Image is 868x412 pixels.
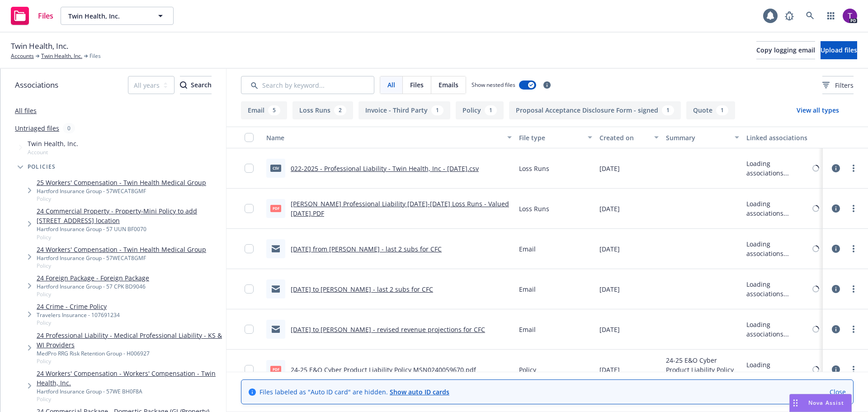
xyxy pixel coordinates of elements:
div: Created on [599,133,649,142]
div: Travelers Insurance - 107691234 [37,311,120,319]
span: Policy [37,357,222,365]
span: [DATE] [599,204,620,213]
a: more [848,364,859,375]
span: Filters [835,81,854,90]
a: 24 Commercial Property - Property-Mini Policy to add [STREET_ADDRESS] location [37,206,222,225]
button: Quote [686,101,735,119]
span: Twin Health, Inc. [11,40,68,52]
button: View all types [782,101,854,119]
div: 5 [268,105,280,115]
span: Loss Runs [519,204,549,213]
span: [DATE] [599,365,620,374]
div: Hartford Insurance Group - 57 UUN BF0070 [37,225,222,233]
button: File type [515,127,595,148]
input: Select all [245,133,254,142]
div: Hartford Insurance Group - 57WE BH0F8A [37,388,222,395]
input: Search by keyword... [241,76,374,94]
div: Loading associations... [746,279,811,298]
div: Loading associations... [746,239,811,258]
span: Policy [37,262,206,270]
span: Files [90,52,101,60]
a: Close [830,387,846,397]
a: more [848,203,859,214]
button: Twin Health, Inc. [61,7,174,25]
div: File type [519,133,582,142]
span: [DATE] [599,325,620,334]
span: Policies [28,164,56,170]
a: 24 Workers' Compensation - Twin Health Medical Group [37,245,206,254]
span: Email [519,244,536,254]
button: SearchSearch [180,76,212,94]
div: Hartford Insurance Group - 57WECAT8GMF [37,254,206,262]
span: Account [28,148,78,156]
span: Emails [439,80,458,90]
div: 2 [334,105,346,115]
span: Associations [15,79,58,91]
div: Loading associations... [746,320,811,339]
div: 1 [662,105,674,115]
a: 022-2025 - Professional Liability - Twin Health, Inc - [DATE].csv [291,164,479,173]
button: Linked associations [743,127,823,148]
span: Files labeled as "Auto ID card" are hidden. [259,387,449,397]
span: Policy [37,395,222,403]
input: Toggle Row Selected [245,244,254,253]
span: Loss Runs [519,164,549,173]
span: Email [519,284,536,294]
button: Filters [822,76,854,94]
span: [DATE] [599,284,620,294]
a: Files [7,3,57,28]
span: Show nested files [472,81,515,89]
svg: Search [180,81,187,89]
span: Policy [37,319,120,327]
div: Hartford Insurance Group - 57 CPK BD9046 [37,283,149,290]
div: 1 [431,105,443,115]
div: MedPro RRG Risk Retention Group - H006927 [37,350,222,357]
span: PDF [270,205,281,212]
button: Name [263,127,515,148]
button: Email [241,101,287,119]
div: Linked associations [746,133,819,142]
a: Accounts [11,52,34,60]
input: Toggle Row Selected [245,164,254,173]
div: Hartford Insurance Group - 57WECAT8GMF [37,187,206,195]
a: [DATE] from [PERSON_NAME] - last 2 subs for CFC [291,245,442,253]
a: Twin Health, Inc. [41,52,82,60]
a: [DATE] to [PERSON_NAME] - revised revenue projections for CFC [291,325,485,334]
input: Toggle Row Selected [245,365,254,374]
a: more [848,284,859,294]
a: [DATE] to [PERSON_NAME] - last 2 subs for CFC [291,285,433,294]
a: Search [801,7,819,25]
span: Policy [519,365,536,374]
a: 24 Professional Liability - Medical Professional Liability - KS & WI Providers [37,331,222,350]
input: Toggle Row Selected [245,284,254,294]
button: Created on [596,127,663,148]
button: Upload files [821,41,857,59]
span: Policy [37,233,222,241]
span: Copy logging email [756,46,815,54]
div: 1 [485,105,497,115]
a: more [848,243,859,254]
div: Name [266,133,502,142]
button: Proposal Acceptance Disclosure Form - signed [509,101,681,119]
div: 1 [716,105,728,115]
span: Twin Health, Inc. [28,139,78,148]
span: [DATE] [599,164,620,173]
div: Loading associations... [746,360,811,379]
span: Nova Assist [808,399,844,407]
div: Drag to move [790,394,801,412]
span: [DATE] [599,244,620,254]
div: Loading associations... [746,199,811,218]
a: 24 Foreign Package - Foreign Package [37,273,149,283]
span: Files [38,12,53,19]
div: Loading associations... [746,159,811,178]
span: Twin Health, Inc. [68,11,146,21]
a: 25 Workers' Compensation - Twin Health Medical Group [37,178,206,187]
a: 24 Crime - Crime Policy [37,302,120,311]
span: All [387,80,395,90]
a: 24 Workers' Compensation - Workers' Compensation - Twin Health, Inc. [37,369,222,388]
span: Policy [37,195,206,203]
a: more [848,324,859,335]
button: Copy logging email [756,41,815,59]
div: 0 [63,123,75,133]
div: Summary [666,133,729,142]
